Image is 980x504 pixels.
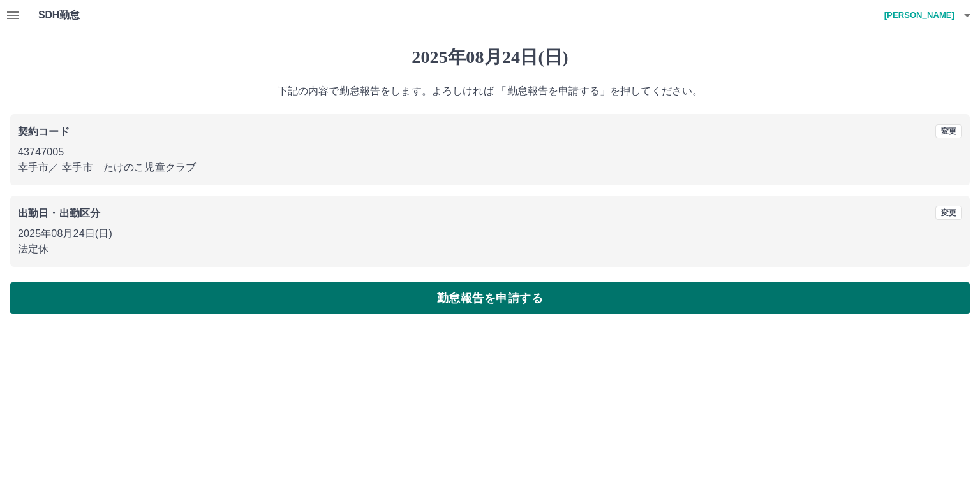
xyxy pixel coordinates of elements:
[18,226,962,241] p: 2025年08月24日(日)
[10,282,970,314] button: 勤怠報告を申請する
[18,160,962,175] p: 幸手市 ／ 幸手市 たけのこ児童クラブ
[935,124,962,138] button: 変更
[18,126,70,137] b: 契約コード
[10,83,970,99] p: 下記の内容で勤怠報告をします。よろしければ 「勤怠報告を申請する」を押してください。
[18,208,100,219] b: 出勤日・出勤区分
[10,47,970,68] h1: 2025年08月24日(日)
[18,145,962,160] p: 43747005
[935,206,962,220] button: 変更
[18,241,962,257] p: 法定休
